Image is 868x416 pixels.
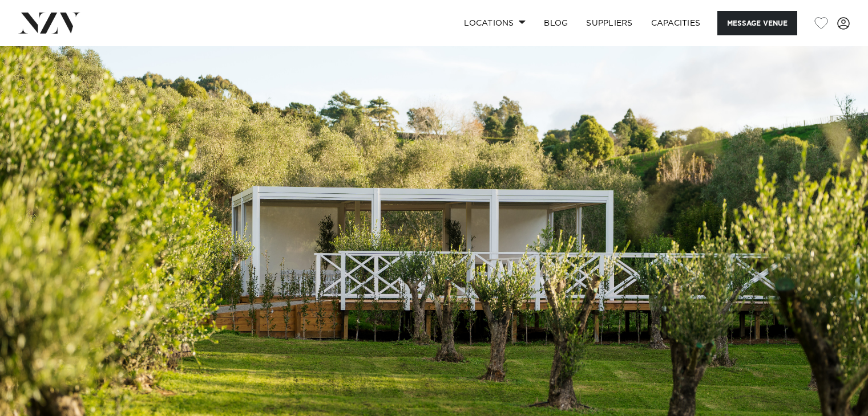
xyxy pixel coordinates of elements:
img: nzv-logo.png [18,13,80,33]
a: Locations [455,11,535,35]
button: Message Venue [717,11,797,35]
a: SUPPLIERS [577,11,641,35]
a: BLOG [535,11,577,35]
a: Capacities [642,11,710,35]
